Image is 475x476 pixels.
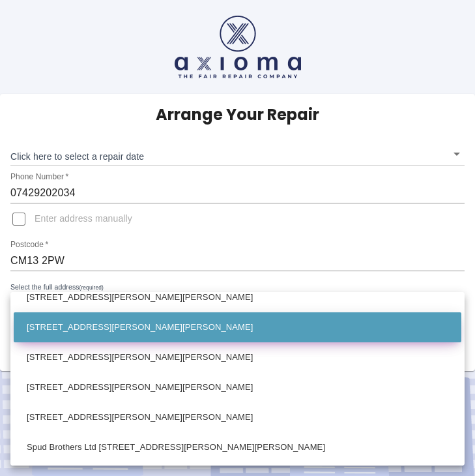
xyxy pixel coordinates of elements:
li: Spud Brothers Ltd [STREET_ADDRESS][PERSON_NAME][PERSON_NAME] [14,432,461,462]
li: [STREET_ADDRESS][PERSON_NAME][PERSON_NAME] [14,342,461,372]
li: [STREET_ADDRESS][PERSON_NAME][PERSON_NAME] [14,312,461,342]
li: [STREET_ADDRESS][PERSON_NAME][PERSON_NAME] [14,372,461,402]
li: [STREET_ADDRESS][PERSON_NAME][PERSON_NAME] [14,402,461,432]
li: [STREET_ADDRESS][PERSON_NAME][PERSON_NAME] [14,282,461,312]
